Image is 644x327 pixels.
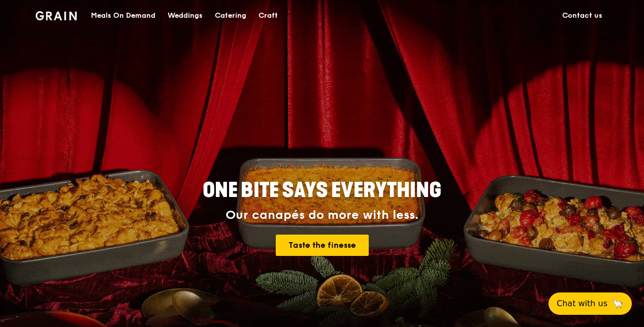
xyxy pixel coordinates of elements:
a: Taste the finesse [276,235,369,256]
a: Weddings [162,1,209,31]
div: Craft [259,1,278,31]
span: Chat with us [557,298,607,310]
div: Catering [215,1,246,31]
a: Contact us [556,1,608,31]
div: Our canapés do more with less. [139,208,505,222]
button: Chat with us🦙 [549,292,632,315]
span: 🦙 [611,298,624,310]
img: Grain [36,11,77,20]
a: Catering [209,1,252,31]
div: Weddings [168,1,203,31]
div: Meals On Demand [91,1,155,31]
a: Craft [252,1,284,31]
span: ONE BITE SAYS EVERYTHING [203,178,441,203]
